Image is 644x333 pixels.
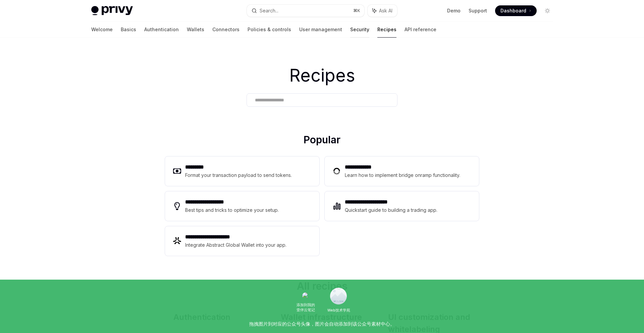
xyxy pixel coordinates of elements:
[368,5,397,17] button: Ask AI
[542,5,553,16] button: Toggle dark mode
[500,7,526,14] span: Dashboard
[185,241,287,249] div: Integrate Abstract Global Wallet into your app.
[260,7,278,15] div: Search...
[353,8,360,13] span: ⌘ K
[447,7,461,14] a: Demo
[495,5,537,16] a: Dashboard
[405,21,436,38] a: API reference
[91,21,113,38] a: Welcome
[377,21,396,38] a: Recipes
[144,21,179,38] a: Authentication
[299,21,342,38] a: User management
[212,21,239,38] a: Connectors
[185,206,280,214] div: Best tips and tricks to optimize your setup.
[350,21,369,38] a: Security
[165,156,319,186] a: **** ****Format your transaction payload to send tokens.
[247,5,364,17] button: Search...⌘K
[325,156,479,186] a: **** **** ***Learn how to implement bridge onramp functionality.
[379,7,392,14] span: Ask AI
[248,21,291,38] a: Policies & controls
[165,134,479,148] h2: Popular
[91,6,133,15] img: light logo
[469,7,487,14] a: Support
[345,206,438,214] div: Quickstart guide to building a trading app.
[187,21,204,38] a: Wallets
[185,171,292,179] div: Format your transaction payload to send tokens.
[345,171,462,179] div: Learn how to implement bridge onramp functionality.
[121,21,136,38] a: Basics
